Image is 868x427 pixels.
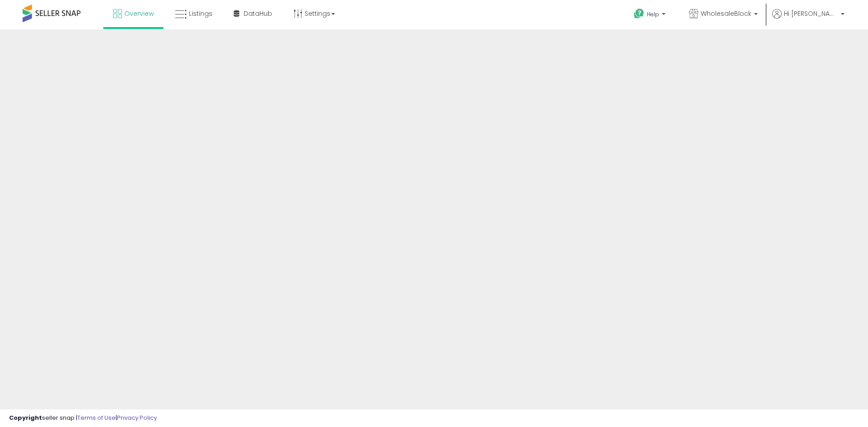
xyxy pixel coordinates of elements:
span: WholesaleBlock [701,9,751,18]
a: Hi [PERSON_NAME] [772,9,844,29]
i: Get Help [633,8,645,19]
span: Overview [124,9,154,18]
span: Help [647,10,659,18]
span: Listings [189,9,212,18]
span: DataHub [244,9,272,18]
a: Help [627,1,675,29]
span: Hi [PERSON_NAME] [784,9,838,18]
